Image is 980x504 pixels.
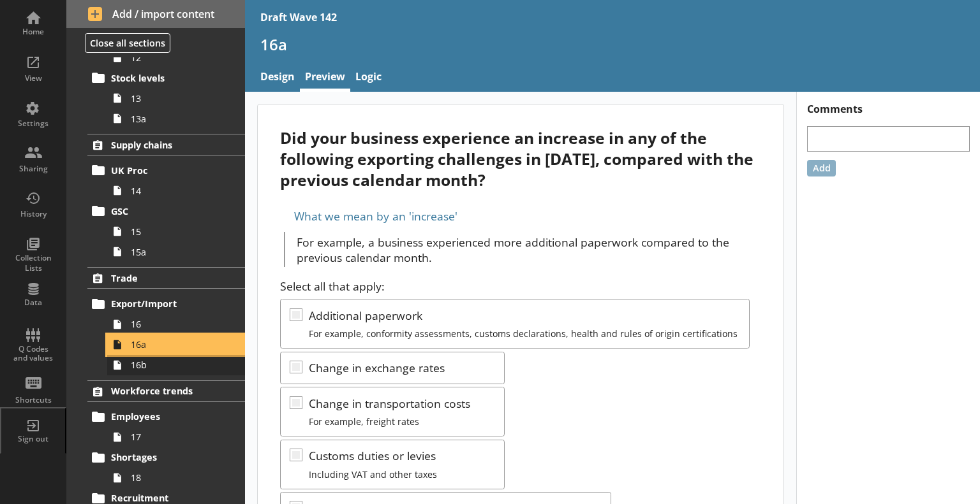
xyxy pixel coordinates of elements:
[107,88,245,108] a: 13
[11,73,56,83] div: View
[85,33,170,53] button: Close all sections
[131,92,227,104] span: 13
[11,119,56,129] div: Settings
[131,246,227,258] span: 15a
[111,451,222,463] span: Shortages
[107,468,245,488] a: 18
[66,1,245,129] li: StockStockpiling12Stock levels1313a
[107,335,245,355] a: 16a
[93,201,245,262] li: GSC1515a
[87,380,245,402] a: Workforce trends
[66,267,245,375] li: TradeExport/Import1616a16b
[131,226,227,238] span: 15
[93,160,245,201] li: UK Proc14
[11,345,56,363] div: Q Codes and values
[11,434,56,444] div: Sign out
[111,139,222,151] span: Supply chains
[131,318,227,330] span: 16
[93,68,245,129] li: Stock levels1313a
[107,241,245,262] a: 15a
[11,253,56,273] div: Collection Lists
[107,355,245,375] a: 16b
[111,492,222,504] span: Recruitment
[11,298,56,308] div: Data
[111,272,222,284] span: Trade
[131,52,227,64] span: 12
[350,64,387,92] a: Logic
[87,267,245,289] a: Trade
[260,34,965,54] h1: 16a
[111,205,222,217] span: GSC
[107,108,245,129] a: 13a
[300,64,350,92] a: Preview
[93,294,245,375] li: Export/Import1616a16b
[107,427,245,447] a: 17
[131,113,227,125] span: 13a
[131,359,227,371] span: 16b
[797,92,980,116] h1: Comments
[11,395,56,405] div: Shortcuts
[131,338,227,350] span: 16a
[66,134,245,262] li: Supply chainsUK Proc14GSC1515a
[111,164,222,176] span: UK Proc
[87,294,245,314] a: Export/Import
[107,314,245,335] a: 16
[107,47,245,68] a: 12
[111,72,222,84] span: Stock levels
[280,127,761,191] div: Did your business experience an increase in any of the following exporting challenges in [DATE], ...
[260,10,337,24] div: Draft Wave 142
[11,164,56,174] div: Sharing
[88,7,224,21] span: Add / import content
[111,385,222,397] span: Workforce trends
[107,221,245,241] a: 15
[93,447,245,488] li: Shortages18
[87,201,245,221] a: GSC
[87,68,245,88] a: Stock levels
[297,234,761,265] p: For example, a business experienced more additional paperwork compared to the previous calendar m...
[280,206,761,226] div: What we mean by an 'increase'
[255,64,300,92] a: Design
[87,407,245,427] a: Employees
[131,472,227,484] span: 18
[87,160,245,180] a: UK Proc
[131,185,227,197] span: 14
[93,407,245,447] li: Employees17
[107,180,245,201] a: 14
[87,447,245,468] a: Shortages
[87,134,245,155] a: Supply chains
[11,209,56,219] div: History
[111,410,222,422] span: Employees
[131,431,227,443] span: 17
[111,298,222,310] span: Export/Import
[11,27,56,37] div: Home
